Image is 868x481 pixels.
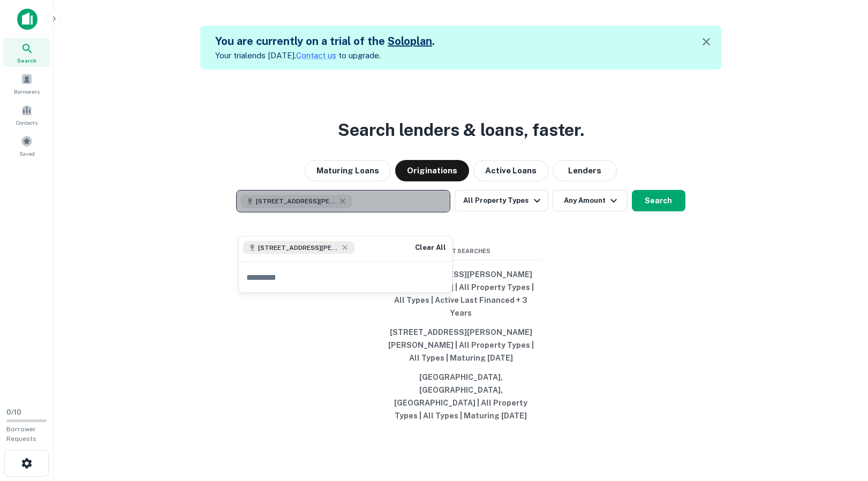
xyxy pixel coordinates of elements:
[553,160,617,181] button: Lenders
[3,100,50,129] a: Contacts
[388,35,432,48] a: Soloplan
[17,56,36,65] span: Search
[381,323,541,368] button: [STREET_ADDRESS][PERSON_NAME][PERSON_NAME] | All Property Types | All Types | Maturing [DATE]
[395,160,469,181] button: Originations
[632,190,685,211] button: Search
[3,38,50,67] a: Search
[17,9,37,30] img: capitalize-icon.png
[338,117,584,143] h3: Search lenders & loans, faster.
[19,149,35,158] span: Saved
[553,190,628,211] button: Any Amount
[258,243,338,253] span: [STREET_ADDRESS][PERSON_NAME][PERSON_NAME]
[215,49,435,62] p: Your trial ends [DATE]. to upgrade.
[473,160,548,181] button: Active Loans
[6,425,36,442] span: Borrower Requests
[381,247,541,256] span: Recent Searches
[381,265,541,323] button: [STREET_ADDRESS][PERSON_NAME][PERSON_NAME] | All Property Types | All Types | Active Last Finance...
[3,69,50,98] a: Borrowers
[413,241,448,254] button: Clear All
[14,87,40,96] span: Borrowers
[6,408,21,416] span: 0 / 10
[236,190,450,212] button: [STREET_ADDRESS][PERSON_NAME][PERSON_NAME]
[3,131,50,160] a: Saved
[305,160,391,181] button: Maturing Loans
[455,190,548,211] button: All Property Types
[296,51,336,60] a: Contact us
[256,196,336,206] span: [STREET_ADDRESS][PERSON_NAME][PERSON_NAME]
[215,33,435,49] h5: You are currently on a trial of the .
[16,118,37,127] span: Contacts
[381,368,541,425] button: [GEOGRAPHIC_DATA], [GEOGRAPHIC_DATA], [GEOGRAPHIC_DATA] | All Property Types | All Types | Maturi...
[814,395,868,447] iframe: Chat Widget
